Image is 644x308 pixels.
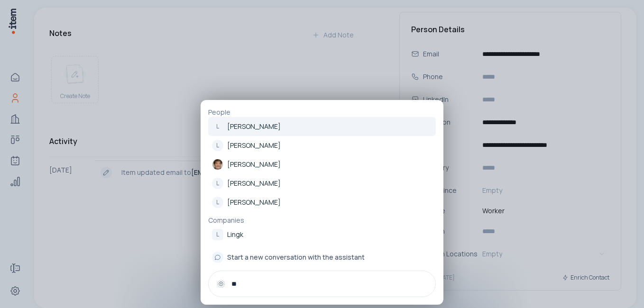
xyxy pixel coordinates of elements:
div: PeopleL[PERSON_NAME]L[PERSON_NAME]Liz Dimond[PERSON_NAME]L[PERSON_NAME]L[PERSON_NAME]CompaniesLLi... [201,100,443,305]
a: L[PERSON_NAME] [208,117,436,136]
a: L[PERSON_NAME] [208,193,436,212]
p: Companies [208,216,436,225]
div: L [212,121,223,132]
p: [PERSON_NAME] [227,141,281,150]
p: [PERSON_NAME] [227,179,281,188]
a: [PERSON_NAME] [208,155,436,174]
div: L [212,229,223,240]
p: [PERSON_NAME] [227,198,281,207]
p: [PERSON_NAME] [227,160,281,169]
a: LLingk [208,225,436,244]
a: L[PERSON_NAME] [208,174,436,193]
a: L[PERSON_NAME] [208,136,436,155]
span: Start a new conversation with the assistant [227,253,365,262]
p: People [208,108,436,117]
p: Lingk [227,230,243,239]
button: Start a new conversation with the assistant [208,248,436,267]
div: L [212,197,223,208]
p: [PERSON_NAME] [227,122,281,131]
div: L [212,140,223,151]
div: L [212,178,223,189]
img: Liz Dimond [212,159,223,170]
